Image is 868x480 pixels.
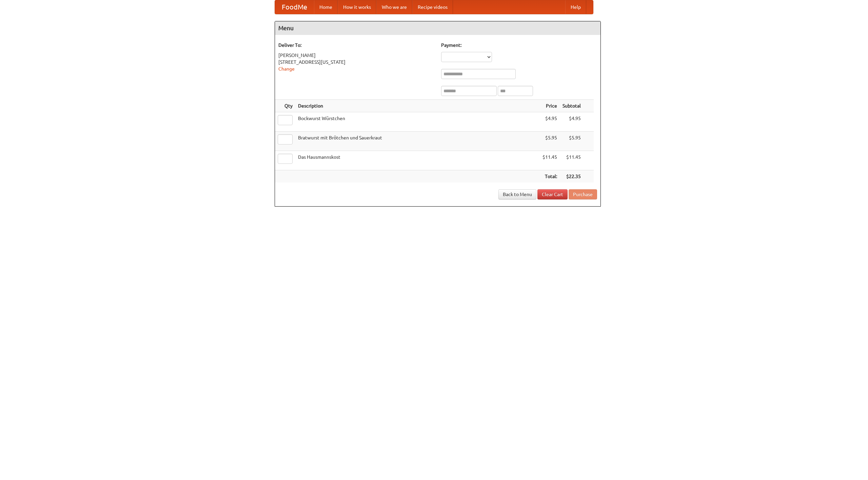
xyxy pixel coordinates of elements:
[295,100,540,112] th: Description
[295,112,540,132] td: Bockwurst Würstchen
[278,42,434,49] h5: Deliver To:
[412,0,453,14] a: Recipe videos
[278,59,434,65] div: [STREET_ADDRESS][US_STATE]
[275,21,600,35] h4: Menu
[540,170,560,183] th: Total:
[314,0,338,14] a: Home
[560,151,584,170] td: $11.45
[540,112,560,132] td: $4.95
[565,0,586,14] a: Help
[560,100,584,112] th: Subtotal
[278,52,434,59] div: [PERSON_NAME]
[560,132,584,151] td: $5.95
[275,0,314,14] a: FoodMe
[376,0,412,14] a: Who we are
[569,189,597,199] button: Purchase
[278,66,295,72] a: Change
[441,42,597,49] h5: Payment:
[540,132,560,151] td: $5.95
[540,100,560,112] th: Price
[338,0,376,14] a: How it works
[560,112,584,132] td: $4.95
[560,170,584,183] th: $22.35
[295,151,540,170] td: Das Hausmannskost
[295,132,540,151] td: Bratwurst mit Brötchen und Sauerkraut
[537,189,568,199] a: Clear Cart
[498,189,536,199] a: Back to Menu
[540,151,560,170] td: $11.45
[275,100,295,112] th: Qty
